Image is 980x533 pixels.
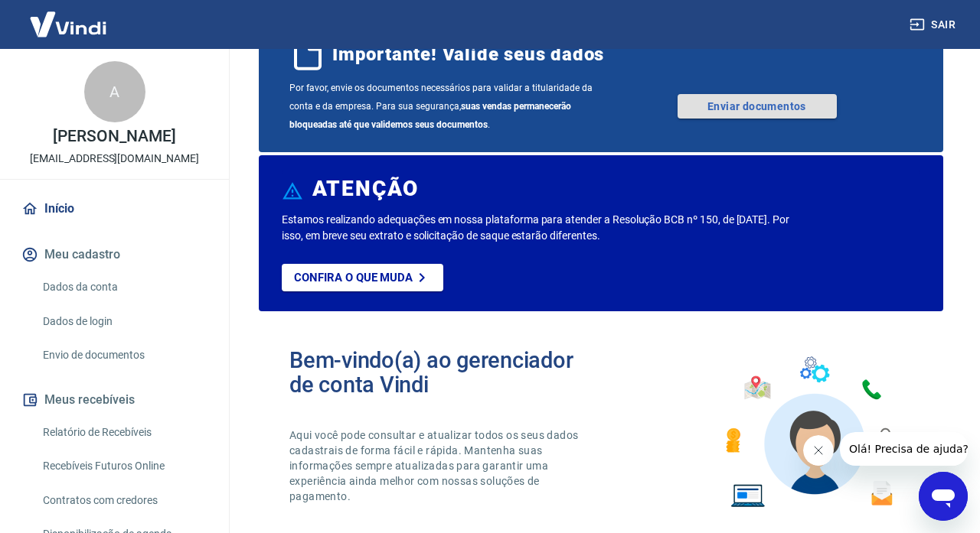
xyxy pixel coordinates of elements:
h2: Bem-vindo(a) ao gerenciador de conta Vindi [289,348,601,397]
a: Início [18,192,211,226]
p: [EMAIL_ADDRESS][DOMAIN_NAME] [30,151,199,167]
span: Importante! Valide seus dados [332,42,604,67]
a: Recebíveis Futuros Online [37,450,211,482]
a: Confira o que muda [282,264,443,291]
div: A [84,61,145,122]
iframe: Mensagem da empresa [840,432,968,466]
p: [PERSON_NAME] [53,128,175,145]
iframe: Botão para abrir a janela de mensagens [919,472,968,521]
button: Meu cadastro [18,238,211,271]
a: Relatório de Recebíveis [37,417,211,448]
p: Estamos realizando adequações em nossa plataforma para atender a Resolução BCB nº 150, de [DATE].... [282,212,792,244]
button: Meus recebíveis [18,383,211,417]
a: Envio de documentos [37,340,211,371]
span: Por favor, envie os documentos necessários para validar a titularidade da conta e da empresa. Par... [289,79,601,134]
a: Dados da conta [37,271,211,303]
button: Sair [906,11,962,39]
a: Contratos com credores [37,485,211,516]
span: Olá! Precisa de ajuda? [9,11,129,23]
h6: ATENÇÃO [312,181,419,197]
p: Confira o que muda [294,271,413,284]
a: Dados de login [37,306,211,337]
p: Aqui você pode consultar e atualizar todos os seus dados cadastrais de forma fácil e rápida. Mant... [289,427,601,504]
a: Enviar documentos [678,94,837,119]
iframe: Fechar mensagem [803,435,834,466]
img: Vindi [18,1,118,47]
img: Imagem de um avatar masculino com diversos icones exemplificando as funcionalidades do gerenciado... [712,348,913,517]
